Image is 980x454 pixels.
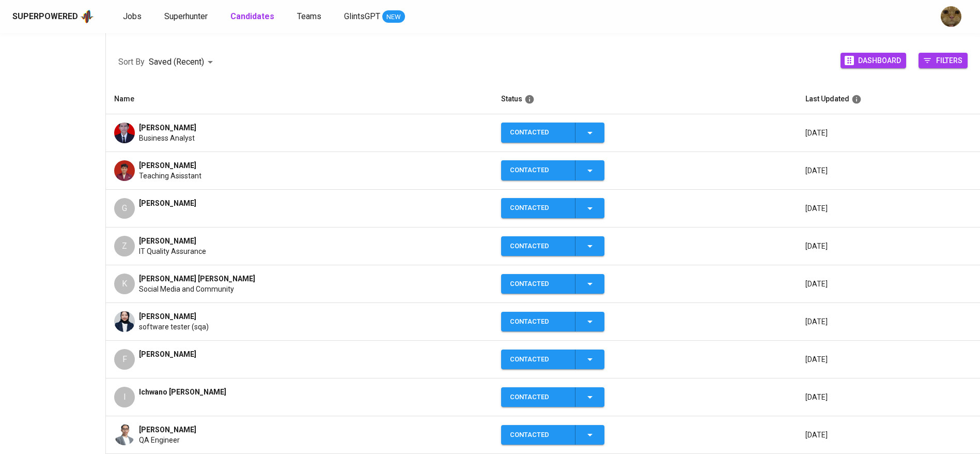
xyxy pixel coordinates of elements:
p: Sort By [118,56,145,68]
a: Candidates [230,10,276,23]
span: Social Media and Community [139,284,234,294]
span: QA Engineer [139,435,180,445]
p: [DATE] [805,392,972,402]
img: bf7c673df38c3055dca41299afb7df72.jpg [114,123,135,143]
p: [DATE] [805,165,972,176]
div: Contacted [510,350,567,370]
button: Contacted [501,387,604,407]
div: Contacted [510,160,567,180]
p: [DATE] [805,128,972,138]
span: IT Quality Assurance [139,246,206,256]
button: Contacted [501,350,604,370]
span: Superhunter [164,11,208,21]
span: [PERSON_NAME] [139,198,196,208]
button: Contacted [501,236,604,256]
div: Contacted [510,198,567,218]
img: ec6c0910-f960-4a00-a8f8-c5744e41279e.jpg [941,6,961,27]
button: Dashboard [841,53,906,68]
a: Superhunter [164,10,210,23]
img: 4976aaf74b9fc3edfa6676f72649cecb.png [114,160,135,181]
p: [DATE] [805,203,972,214]
div: Z [114,236,135,256]
button: Contacted [501,198,604,218]
div: Contacted [510,274,567,294]
p: [DATE] [805,316,972,327]
span: Ichwano [PERSON_NAME] [139,387,226,397]
span: [PERSON_NAME] [139,236,196,246]
div: G [114,198,135,219]
div: F [114,349,135,370]
a: Superpoweredapp logo [12,9,94,24]
div: Contacted [510,312,567,332]
p: Saved (Recent) [149,56,204,68]
b: Candidates [230,11,274,21]
img: app logo [80,9,94,24]
div: Contacted [510,236,567,256]
span: [PERSON_NAME] [139,160,196,171]
span: [PERSON_NAME] [139,349,196,359]
th: Name [106,84,493,114]
span: Jobs [123,11,142,21]
a: Jobs [123,10,144,23]
button: Contacted [501,425,604,445]
p: [DATE] [805,430,972,440]
span: [PERSON_NAME] [139,425,196,435]
span: Teaching Asisstant [139,171,201,181]
span: Business Analyst [139,133,195,143]
p: [DATE] [805,354,972,365]
div: I [114,387,135,407]
div: Superpowered [12,11,78,23]
div: Saved (Recent) [149,53,216,72]
div: Contacted [510,425,567,445]
th: Last Updated [797,84,980,114]
span: Dashboard [858,53,901,67]
button: Contacted [501,274,604,294]
span: Filters [936,53,962,67]
p: [DATE] [805,241,972,251]
span: software tester (sqa) [139,322,209,332]
span: [PERSON_NAME] [139,123,196,133]
div: Contacted [510,387,567,407]
div: K [114,274,135,294]
span: [PERSON_NAME] [139,311,196,322]
a: Teams [297,10,323,23]
a: GlintsGPT NEW [344,10,405,23]
th: Status [493,84,797,114]
span: GlintsGPT [344,11,380,21]
button: Contacted [501,123,604,143]
button: Filters [919,53,968,68]
span: Teams [297,11,321,21]
div: Contacted [510,123,567,143]
button: Contacted [501,312,604,332]
p: [DATE] [805,279,972,289]
img: 088a0ed8821756f15dfbbacce57d17ee.jpg [114,311,135,332]
img: c32d8ca1f4b2f40f157b72eb50269380.png [114,425,135,445]
button: Contacted [501,160,604,180]
span: NEW [382,12,405,22]
span: [PERSON_NAME] [PERSON_NAME] [139,274,255,284]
